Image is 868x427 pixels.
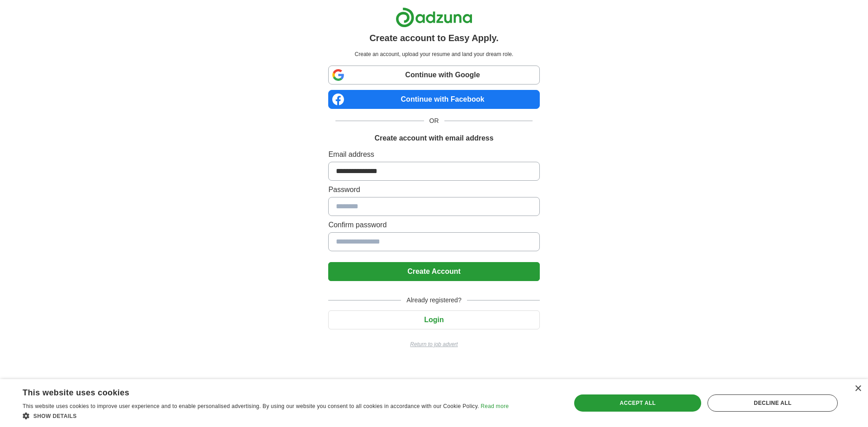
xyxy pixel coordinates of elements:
[481,403,509,409] a: Read more, opens a new window
[328,220,539,230] label: Confirm password
[23,403,479,409] span: This website uses cookies to improve user experience and to enable personalised advertising. By u...
[396,7,472,28] img: Adzuna logo
[23,411,509,420] div: Show details
[424,116,444,126] span: OR
[328,149,539,160] label: Email address
[328,340,539,348] a: Return to job advert
[708,394,838,412] div: Decline all
[369,31,499,45] h1: Create account to Easy Apply.
[328,310,539,329] button: Login
[854,385,861,392] div: Close
[33,413,77,419] span: Show details
[328,90,539,109] a: Continue with Facebook
[23,385,486,398] div: This website uses cookies
[328,184,539,195] label: Password
[574,394,702,412] div: Accept all
[328,262,539,281] button: Create Account
[401,296,467,305] span: Already registered?
[374,133,493,144] h1: Create account with email address
[330,50,538,58] p: Create an account, upload your resume and land your dream role.
[328,66,539,84] a: Continue with Google
[328,316,539,324] a: Login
